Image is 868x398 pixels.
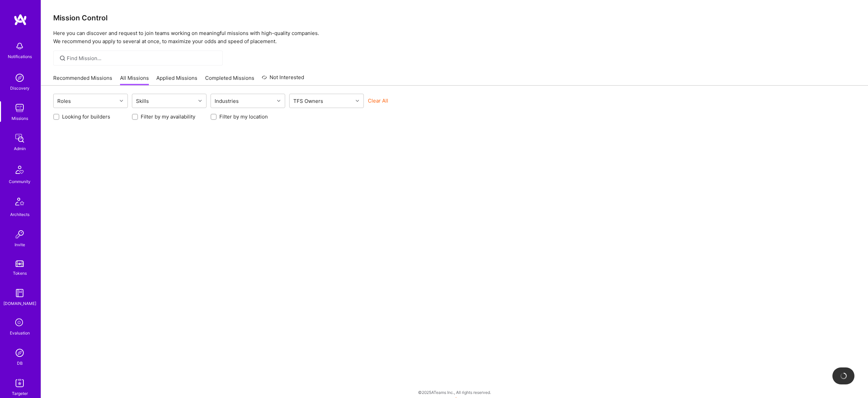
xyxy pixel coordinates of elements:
img: loading [839,371,848,381]
a: Completed Missions [205,74,254,86]
div: Invite [15,241,25,248]
img: discovery [13,71,26,85]
div: Roles [56,96,73,106]
label: Looking for builders [62,113,110,120]
img: Invite [13,228,26,241]
a: Recommended Missions [53,74,112,86]
h3: Mission Control [53,14,856,22]
div: TFS Owners [292,96,325,106]
i: icon Chevron [198,99,202,103]
i: icon Chevron [277,99,280,103]
img: Admin Search [13,346,26,360]
div: Discovery [10,85,29,92]
label: Filter by my location [219,113,268,120]
img: Community [12,162,28,178]
div: Missions [12,115,28,122]
div: Community [9,178,31,185]
div: [DOMAIN_NAME] [3,300,36,307]
label: Filter by my availability [141,113,195,120]
div: Targeter [12,390,28,397]
i: icon Chevron [120,99,123,103]
div: Industries [213,96,240,106]
button: Clear All [368,97,388,104]
img: teamwork [13,101,26,115]
img: admin teamwork [13,131,26,145]
img: logo [14,14,27,26]
img: bell [13,39,26,53]
div: Notifications [8,53,32,60]
img: guide book [13,286,26,300]
div: DB [17,360,23,367]
a: Applied Missions [156,74,197,86]
input: Find Mission... [67,55,218,62]
a: Not Interested [262,73,304,86]
div: Tokens [13,270,27,277]
img: Skill Targeter [13,376,26,390]
i: icon Chevron [356,99,359,103]
div: Skills [134,96,151,106]
div: Evaluation [10,329,30,337]
i: icon SelectionTeam [13,316,26,329]
i: icon SearchGrey [59,54,66,62]
img: Architects [12,195,28,211]
p: Here you can discover and request to join teams working on meaningful missions with high-quality ... [53,29,856,46]
div: Architects [10,211,29,218]
a: All Missions [120,74,149,86]
div: Admin [14,145,26,152]
img: tokens [16,260,24,267]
